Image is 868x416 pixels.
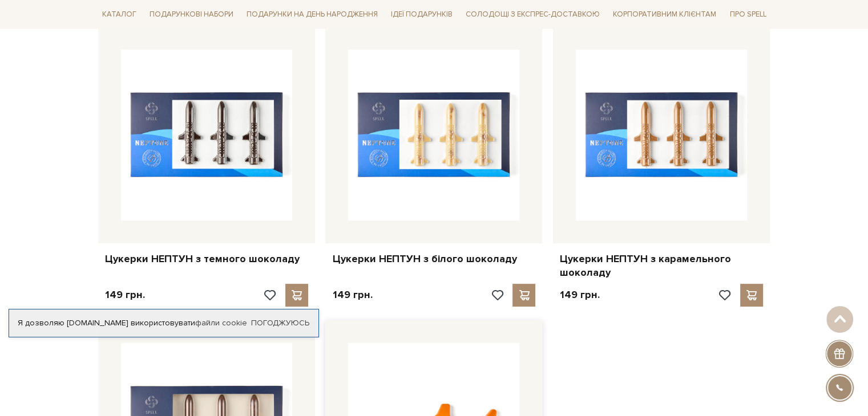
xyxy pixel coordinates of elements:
[145,6,238,23] a: Подарункові набори
[608,6,721,23] a: Корпоративним клієнтам
[560,252,763,279] a: Цукерки НЕПТУН з карамельного шоколаду
[386,6,457,23] a: Ідеї подарунків
[332,252,535,266] a: Цукерки НЕПТУН з білого шоколаду
[242,6,382,23] a: Подарунки на День народження
[560,288,600,301] p: 149 грн.
[195,318,247,328] a: файли cookie
[105,288,145,301] p: 149 грн.
[251,318,309,328] a: Погоджуюсь
[725,6,770,23] a: Про Spell
[98,6,141,23] a: Каталог
[461,5,604,24] a: Солодощі з експрес-доставкою
[9,318,318,328] div: Я дозволяю [DOMAIN_NAME] використовувати
[105,252,308,266] a: Цукерки НЕПТУН з темного шоколаду
[332,288,372,301] p: 149 грн.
